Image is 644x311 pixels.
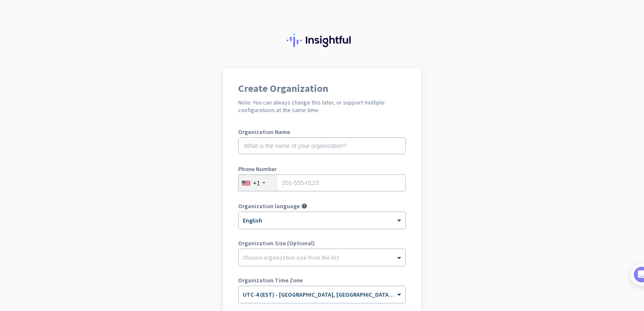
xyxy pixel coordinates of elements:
label: Organization Name [238,129,406,135]
img: Insightful [287,34,357,47]
div: +1 [253,179,260,187]
label: Phone Number [238,166,406,172]
label: Organization Size (Optional) [238,240,406,246]
label: Organization Time Zone [238,277,406,283]
h1: Create Organization [238,83,406,94]
input: 201-555-0123 [238,174,406,191]
i: help [301,203,307,209]
h2: Note: You can always change this later, or support multiple configurations at the same time [238,99,406,114]
input: What is the name of your organization? [238,137,406,154]
label: Organization language [238,203,300,209]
